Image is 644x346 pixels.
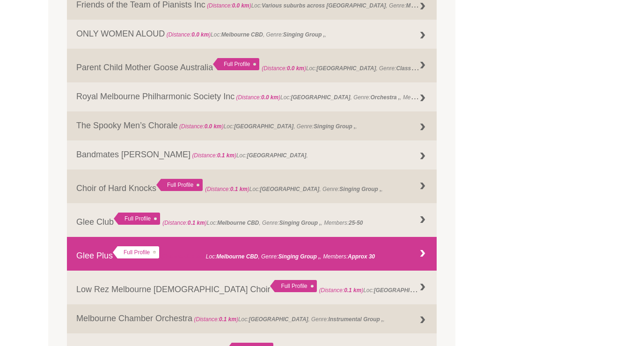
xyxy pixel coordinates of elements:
span: (Distance: ) [205,186,249,192]
strong: Melbourne CBD [217,220,259,226]
strong: [GEOGRAPHIC_DATA] [249,316,308,323]
strong: Melbourne CBD [221,31,263,38]
strong: 0.0 km [261,94,278,101]
strong: Singing Group , [278,253,320,260]
div: Full Profile [156,179,203,191]
span: (Distance: ) [167,31,211,38]
a: Glee Club Full Profile (Distance:0.1 km)Loc:Melbourne CBD, Genre:Singing Group ,, Members:25-50 [67,203,437,237]
strong: [GEOGRAPHIC_DATA] [374,285,433,294]
strong: [GEOGRAPHIC_DATA] [234,123,293,130]
strong: 0.1 km [188,220,205,226]
div: Full Profile [114,213,160,225]
strong: [GEOGRAPHIC_DATA] [316,65,376,72]
strong: Various suburbs across [GEOGRAPHIC_DATA] [262,2,386,9]
span: (Distance: ) [319,287,364,294]
span: (Distance: ) [161,253,206,260]
strong: Approx 30 [348,253,375,260]
a: Low Rez Melbourne [DEMOGRAPHIC_DATA] Choir Full Profile (Distance:0.1 km)Loc:[GEOGRAPHIC_DATA], G... [67,271,437,304]
a: Melbourne Chamber Orchestra (Distance:0.1 km)Loc:[GEOGRAPHIC_DATA], Genre:Instrumental Group ,, [67,304,437,333]
strong: 0.1 km [219,316,236,323]
strong: Orchestra , [371,94,400,101]
span: Loc: , Genre: , Members: [162,220,363,226]
strong: 0.0 km [205,123,222,130]
strong: Class Workshop , [396,63,443,72]
span: Loc: , Genre: , [192,316,385,323]
strong: 0.1 km [217,152,234,159]
strong: 25-50 [349,220,363,226]
strong: 0.0 km [287,65,304,72]
span: Loc: , [190,152,308,159]
span: Loc: , Genre: , Members: [161,253,375,260]
span: Loc: , Genre: , [165,31,326,38]
div: Full Profile [113,246,159,258]
strong: 0.0 km [191,31,209,38]
strong: Singing Group , [283,31,325,38]
strong: Singing Group , [279,220,321,226]
strong: 0.0 km [232,2,249,9]
span: (Distance: ) [179,123,224,130]
strong: Melbourne CBD [216,253,258,260]
a: Glee Plus Full Profile (Distance:0.1 km)Loc:Melbourne CBD, Genre:Singing Group ,, Members:Approx 30 [67,237,437,271]
a: Royal Melbourne Philharmonic Society Inc (Distance:0.0 km)Loc:[GEOGRAPHIC_DATA], Genre:Orchestra ... [67,82,437,111]
a: Parent Child Mother Goose Australia Full Profile (Distance:0.0 km)Loc:[GEOGRAPHIC_DATA], Genre:Cl... [67,49,437,82]
a: Bandmates [PERSON_NAME] (Distance:0.1 km)Loc:[GEOGRAPHIC_DATA], [67,140,437,169]
span: Loc: , Genre: , [262,63,444,72]
span: Loc: , Genre: , Members: [319,285,529,294]
strong: [GEOGRAPHIC_DATA] [291,94,351,101]
span: (Distance: ) [192,152,236,159]
span: Loc: , Genre: , [205,186,383,192]
span: (Distance: ) [162,220,207,226]
strong: 160 [428,94,437,101]
div: Full Profile [270,280,316,292]
strong: 0.1 km [344,287,361,294]
div: Full Profile [213,58,259,70]
strong: 0.1 km [187,253,204,260]
span: Loc: , Genre: , Members: [234,92,437,101]
span: Loc: , Genre: , [178,123,357,130]
span: (Distance: ) [194,316,238,323]
span: (Distance: ) [207,2,251,9]
a: The Spooky Men’s Chorale (Distance:0.0 km)Loc:[GEOGRAPHIC_DATA], Genre:Singing Group ,, [67,111,437,140]
strong: 0.1 km [230,186,248,192]
strong: Singing Group , [339,186,381,192]
strong: Singing Group , [314,123,355,130]
a: Choir of Hard Knocks Full Profile (Distance:0.1 km)Loc:[GEOGRAPHIC_DATA], Genre:Singing Group ,, [67,169,437,203]
span: (Distance: ) [236,94,280,101]
strong: [GEOGRAPHIC_DATA] [260,186,319,192]
strong: Instrumental Group , [328,316,383,323]
a: ONLY WOMEN ALOUD (Distance:0.0 km)Loc:Melbourne CBD, Genre:Singing Group ,, [67,20,437,49]
strong: [GEOGRAPHIC_DATA] [247,152,306,159]
span: (Distance: ) [262,65,306,72]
